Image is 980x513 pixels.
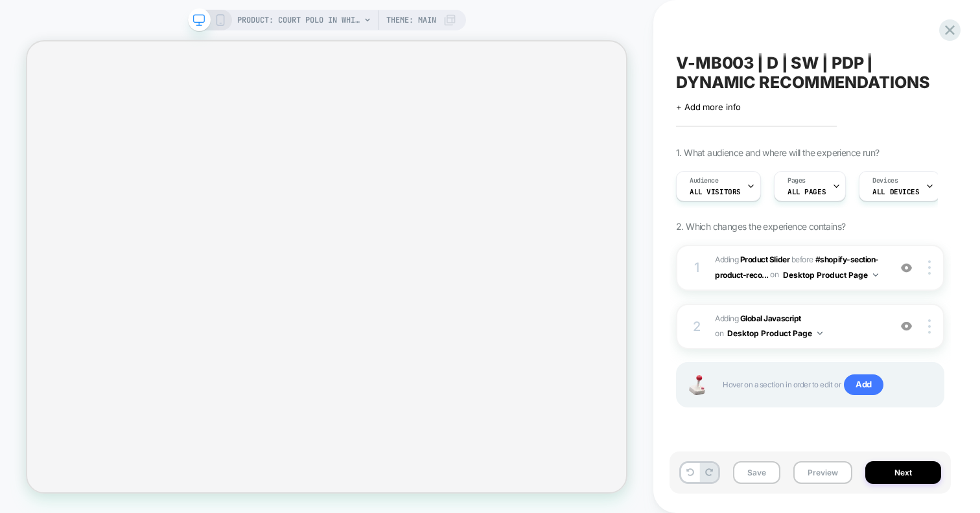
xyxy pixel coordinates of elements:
[787,187,826,196] span: ALL PAGES
[684,375,710,395] img: Joystick
[787,176,806,185] span: Pages
[723,374,930,395] span: Hover on a section in order to edit or
[715,312,883,342] span: Adding
[715,326,723,341] span: on
[901,321,912,332] img: crossed eye
[793,461,852,484] button: Preview
[386,10,436,30] span: Theme: MAIN
[928,260,931,275] img: close
[690,187,741,196] span: All Visitors
[791,255,813,264] span: BEFORE
[727,325,822,341] button: Desktop Product Page
[740,313,801,323] b: Global Javascript
[690,315,703,338] div: 2
[690,256,703,279] div: 1
[690,176,719,185] span: Audience
[676,221,845,232] span: 2. Which changes the experience contains?
[901,262,912,273] img: crossed eye
[770,268,778,282] span: on
[928,319,931,334] img: close
[872,176,898,185] span: Devices
[676,102,741,112] span: + Add more info
[676,147,879,158] span: 1. What audience and where will the experience run?
[237,10,360,30] span: PRODUCT: Court Polo in White Pima Pique [[PERSON_NAME] s73315]
[783,267,878,283] button: Desktop Product Page
[733,461,780,484] button: Save
[865,461,941,484] button: Next
[715,255,789,264] span: Adding
[873,273,878,277] img: down arrow
[872,187,919,196] span: ALL DEVICES
[740,255,789,264] b: Product Slider
[844,374,883,395] span: Add
[676,53,944,92] span: V-MB003 | D | SW | PDP | DYNAMIC RECOMMENDATIONS
[817,332,822,335] img: down arrow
